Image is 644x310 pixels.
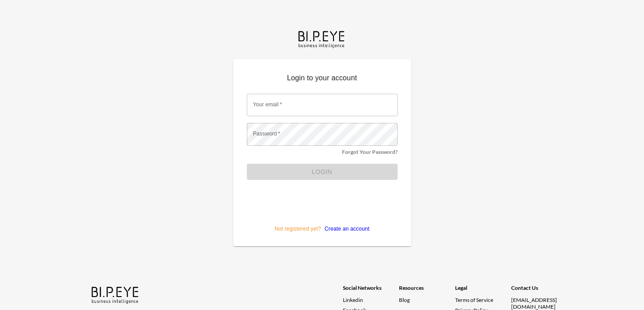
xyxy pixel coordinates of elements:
div: [EMAIL_ADDRESS][DOMAIN_NAME] [511,297,567,310]
a: Terms of Service [455,297,508,303]
div: Resources [399,284,455,297]
a: Linkedin [343,297,399,303]
a: Forgot Your Password? [342,148,398,155]
p: Login to your account [247,73,398,87]
div: Social Networks [343,284,399,297]
a: Blog [399,297,410,303]
img: bipeye-logo [90,284,141,305]
div: Legal [455,284,511,297]
img: bipeye-logo [297,29,348,49]
div: Contact Us [511,284,567,297]
span: Linkedin [343,297,363,303]
p: Not registered yet? [247,210,398,233]
a: Create an account [321,226,369,232]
